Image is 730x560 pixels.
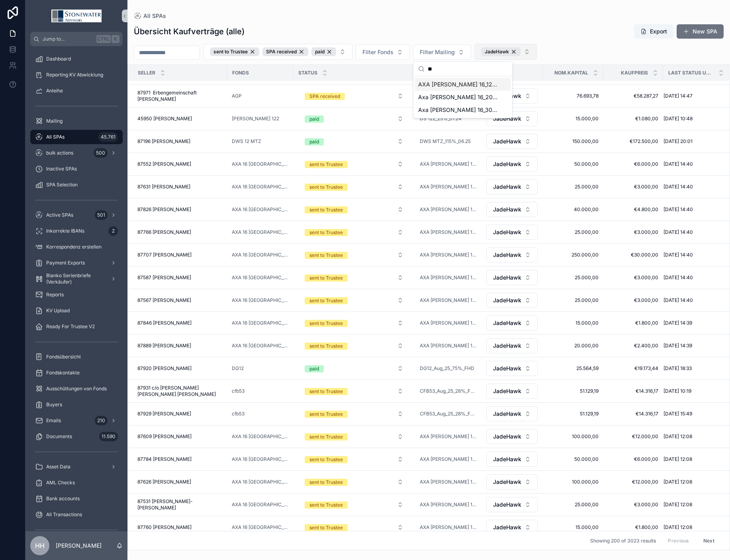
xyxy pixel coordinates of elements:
[137,274,222,281] a: 87587 [PERSON_NAME]
[137,320,222,326] a: 87846 [PERSON_NAME]
[30,162,123,176] a: Inactive SPAs
[493,137,521,145] span: JadeHawk
[493,251,521,259] span: JadeHawk
[420,116,476,122] a: DS 122_23%_01.24
[486,179,538,195] a: Select Button
[30,303,123,318] a: KV Upload
[663,252,719,258] a: [DATE] 14:40
[420,116,462,122] a: DS 122_23%_01.24
[232,93,242,99] a: AGP
[309,343,343,350] div: sent to Trustee
[663,116,693,122] span: [DATE] 10:48
[309,116,319,123] div: paid
[413,45,471,60] button: Select Button
[232,184,288,190] a: AXA 16 [GEOGRAPHIC_DATA]
[420,274,476,281] a: AXA [PERSON_NAME] 16_12%_07.25
[548,93,599,99] a: 76.693,78
[663,138,719,145] a: [DATE] 20:01
[30,208,123,222] a: Active SPAs501
[232,320,288,326] a: AXA 16 [GEOGRAPHIC_DATA]
[232,229,288,235] a: AXA 16 [GEOGRAPHIC_DATA]
[30,178,123,192] a: SPA Selection
[232,206,288,213] a: AXA 16 [GEOGRAPHIC_DATA]
[298,157,410,171] button: Select Button
[298,111,410,126] a: Select Button
[486,292,538,308] a: Select Button
[608,93,658,99] a: €58.287,27
[493,228,521,236] span: JadeHawk
[663,274,693,281] span: [DATE] 14:40
[232,138,261,145] a: DWS 12 MTZ
[608,229,658,235] a: €3.000,00
[30,350,123,364] a: Fondsübersicht
[418,106,498,114] span: Axa [PERSON_NAME] 16_30%_03.24
[232,252,288,258] a: AXA 16 [GEOGRAPHIC_DATA]
[298,89,410,103] button: Select Button
[137,252,222,258] a: 87707 [PERSON_NAME]
[418,93,498,101] span: Axa [PERSON_NAME] 16_20%_11.24
[420,161,476,167] a: AXA [PERSON_NAME] 16_12%_07.25
[137,184,222,190] a: 87631 [PERSON_NAME]
[608,252,658,258] span: €30.000,00
[298,270,410,285] a: Select Button
[420,184,476,190] a: AXA [PERSON_NAME] 16_12%_07.25
[309,252,343,259] div: sent to Trustee
[493,296,521,304] span: JadeHawk
[30,114,123,128] a: Mailing
[663,184,719,190] a: [DATE] 14:40
[548,297,599,303] a: 25.000,00
[608,161,658,167] a: €6.000,00
[486,247,538,263] a: Select Button
[232,116,279,122] span: [PERSON_NAME] 122
[608,206,658,213] a: €4.800,00
[98,132,118,142] div: 45.761
[548,116,599,122] a: 15.000,00
[608,297,658,303] span: €3.000,00
[486,133,538,149] a: Select Button
[30,130,123,144] a: All SPAs45.761
[608,184,658,190] a: €3.000,00
[420,297,476,303] a: AXA [PERSON_NAME] 16_12%_07.25
[493,274,521,282] span: JadeHawk
[663,93,693,99] span: [DATE] 14:47
[356,45,410,60] button: Select Button
[309,297,343,304] div: sent to Trustee
[137,90,222,102] span: 87971 Erbengemeinschaft [PERSON_NAME]
[309,206,343,213] div: sent to Trustee
[663,343,692,349] span: [DATE] 14:39
[493,115,521,123] span: JadeHawk
[143,12,166,20] span: All SPAs
[420,320,476,326] a: AXA [PERSON_NAME] 16_12%_07.25
[486,293,538,308] button: Select Button
[30,288,123,302] a: Reports
[46,88,63,94] span: Anleihe
[608,138,658,145] span: €172.500,00
[137,161,222,167] a: 87552 [PERSON_NAME]
[485,49,509,55] span: JadeHawk
[486,315,538,331] button: Select Button
[30,240,123,254] a: Korrespondenz erstellen
[232,274,288,281] a: AXA 16 [GEOGRAPHIC_DATA]
[548,161,599,167] a: 50.000,00
[298,315,410,331] a: Select Button
[46,272,104,285] span: Blanko Serienbriefe (Verkäufer)
[30,32,123,46] button: Jump to...CtrlK
[262,47,308,56] button: Unselect SPA_RECEIVED
[634,24,673,39] button: Export
[548,229,599,235] a: 25.000,00
[486,338,538,354] a: Select Button
[420,206,476,213] span: AXA [PERSON_NAME] 16_12%_07.25
[548,206,599,213] a: 40.000,00
[493,342,521,350] span: JadeHawk
[137,161,191,167] span: 87552 [PERSON_NAME]
[137,252,192,258] span: 87707 [PERSON_NAME]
